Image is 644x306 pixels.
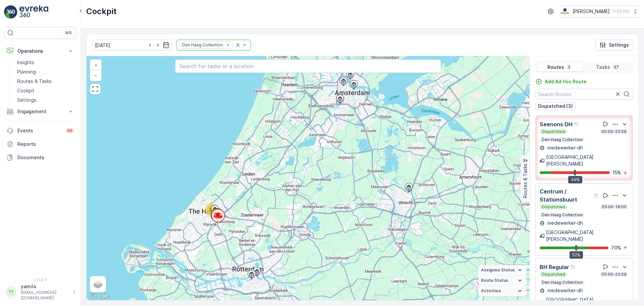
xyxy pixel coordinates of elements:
[180,42,224,48] div: Den Haag Collection
[596,64,610,71] p: Tasks
[94,62,97,68] span: +
[535,78,587,85] a: Add Ad Hoc Route
[17,108,63,115] p: Engagement
[568,176,582,183] div: 49%
[567,64,571,70] p: 3
[4,124,76,137] a: Events99
[609,42,629,48] p: Settings
[538,103,573,110] p: Dispatched (3)
[541,137,584,142] p: Den Haag Collection
[92,40,172,50] input: dd/mm/yyyy
[91,70,101,80] a: Zoom Out
[224,42,232,48] div: Remove Den Haag Collection
[547,64,564,71] p: Routes
[205,203,218,216] div: 37
[612,9,629,14] p: ( +02:00 )
[65,30,72,36] p: ⌘B
[478,275,526,286] summary: Route Status
[17,97,36,103] p: Settings
[546,287,583,294] p: medewerker-dh
[4,151,76,164] a: Documents
[4,44,76,58] button: Operations
[14,95,76,105] a: Settings
[175,59,441,73] input: Search for tasks or a location
[571,264,576,270] div: Help Tooltip Icon
[91,60,101,70] a: Zoom In
[88,292,110,300] a: Open this area in Google Maps (opens a new window)
[540,120,573,128] p: Seenons DH
[4,283,76,301] button: YYyamila[EMAIL_ADDRESS][DOMAIN_NAME]
[17,154,74,161] p: Documents
[541,272,566,277] p: Dispatched
[540,187,592,204] p: Centrum / Stationsbuurt
[21,283,69,290] p: yamila
[4,137,76,151] a: Reports
[522,164,529,198] p: Routes & Tasks
[595,40,633,50] button: Settings
[546,220,583,226] p: medewerker-dh
[541,129,566,134] p: Dispatched
[14,67,76,77] a: Planning
[478,286,526,296] summary: Activities
[91,277,105,292] a: Layers
[546,154,629,167] p: [GEOGRAPHIC_DATA][PERSON_NAME]
[17,78,52,85] p: Routes & Tasks
[535,89,633,99] input: Search Routes
[574,122,579,127] div: Help Tooltip Icon
[601,129,627,134] p: 00:00-23:59
[601,204,627,210] p: 05:00-18:00
[481,267,515,273] span: Assignee Status
[88,292,110,300] img: Google
[14,86,76,95] a: Cockpit
[17,59,34,66] p: Insights
[4,105,76,118] button: Engagement
[17,48,63,54] p: Operations
[86,6,117,17] p: Cockpit
[4,5,17,19] img: logo
[612,169,621,176] p: 15 %
[4,278,76,282] span: v 1.52.0
[540,263,569,271] p: BH Regular
[535,102,576,110] button: Dispatched (3)
[19,5,48,19] img: logo_light-DOdMpM7g.png
[573,8,610,15] p: [PERSON_NAME]
[545,78,587,85] p: Add Ad Hoc Route
[478,265,526,275] summary: Assignee Status
[481,288,501,294] span: Activities
[541,212,584,218] p: Den Haag Collection
[6,287,16,297] div: YY
[613,64,620,70] p: 37
[594,193,599,198] div: Help Tooltip Icon
[17,127,62,134] p: Events
[546,229,629,243] p: [GEOGRAPHIC_DATA][PERSON_NAME]
[17,87,35,94] p: Cockpit
[17,69,36,75] p: Planning
[546,144,583,151] p: medewerker-dh
[21,290,69,301] p: [EMAIL_ADDRESS][DOMAIN_NAME]
[67,128,72,133] p: 99
[611,245,621,251] p: 70 %
[570,251,583,259] div: 52%
[481,278,508,283] span: Route Status
[560,5,639,17] button: [PERSON_NAME](+02:00)
[560,8,570,15] img: basis-logo_rgb2x.png
[601,272,627,277] p: 05:00-23:59
[17,141,74,147] p: Reports
[14,77,76,86] a: Routes & Tasks
[14,58,76,67] a: Insights
[541,280,584,285] p: Den Haag Collection
[541,204,566,210] p: Dispatched
[94,72,98,78] span: −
